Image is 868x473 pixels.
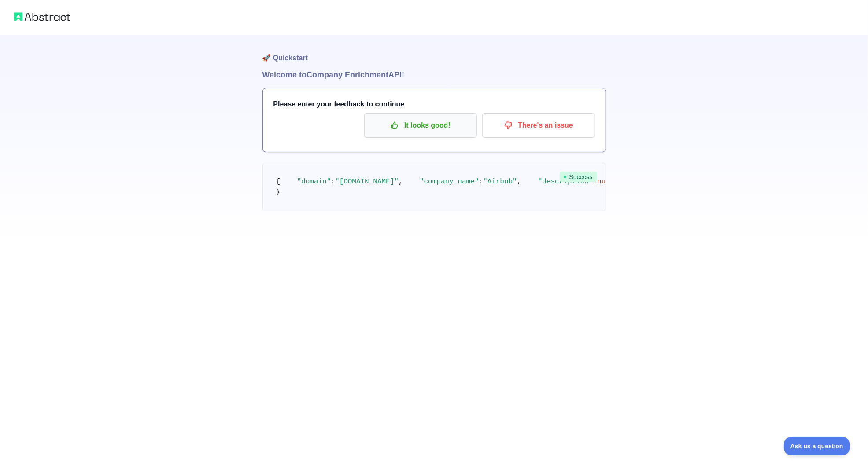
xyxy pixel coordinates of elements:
button: There's an issue [482,113,595,138]
h3: Please enter your feedback to continue [273,99,595,110]
img: Abstract logo [14,11,70,23]
span: null [597,178,614,186]
p: It looks good! [371,118,470,133]
button: It looks good! [364,113,477,138]
span: "domain" [297,178,331,186]
span: Success [560,172,597,182]
iframe: Toggle Customer Support [784,437,850,455]
span: : [479,178,483,186]
span: , [517,178,521,186]
span: , [399,178,403,186]
span: "description" [538,178,593,186]
h1: Welcome to Company Enrichment API! [262,69,606,81]
span: "[DOMAIN_NAME]" [335,178,399,186]
h1: 🚀 Quickstart [262,35,606,69]
span: : [331,178,335,186]
span: "company_name" [420,178,479,186]
p: There's an issue [489,118,588,133]
span: { [276,178,281,186]
span: "Airbnb" [483,178,517,186]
